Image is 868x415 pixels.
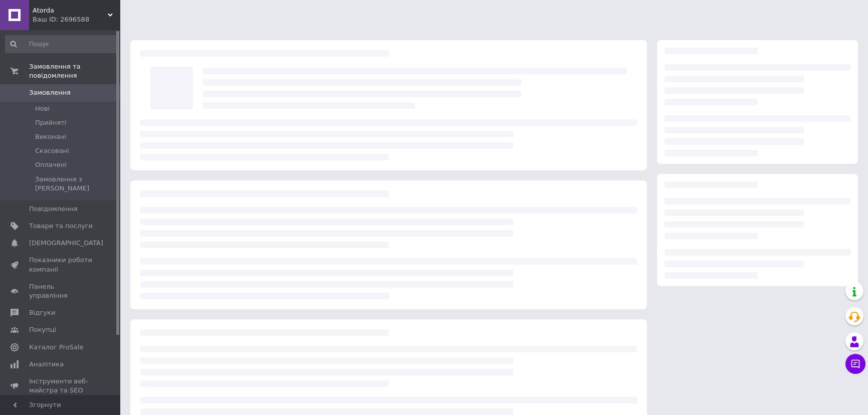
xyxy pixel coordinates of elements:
[35,146,69,155] span: Скасовані
[5,35,118,53] input: Пошук
[29,308,55,317] span: Відгуки
[33,15,120,24] div: Ваш ID: 2696588
[29,343,83,352] span: Каталог ProSale
[29,222,93,231] span: Товари та послуги
[29,204,78,214] span: Повідомлення
[29,360,64,369] span: Аналітика
[29,62,120,80] span: Замовлення та повідомлення
[29,325,56,334] span: Покупці
[29,88,71,97] span: Замовлення
[35,118,66,127] span: Прийняті
[33,6,108,15] span: Atorda
[29,282,93,300] span: Панель управління
[35,132,66,141] span: Виконані
[29,256,93,274] span: Показники роботи компанії
[29,239,103,248] span: [DEMOGRAPHIC_DATA]
[35,175,117,193] span: Замовлення з [PERSON_NAME]
[29,377,93,395] span: Інструменти веб-майстра та SEO
[845,354,865,374] button: Чат з покупцем
[35,160,67,169] span: Оплачені
[35,104,50,113] span: Нові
